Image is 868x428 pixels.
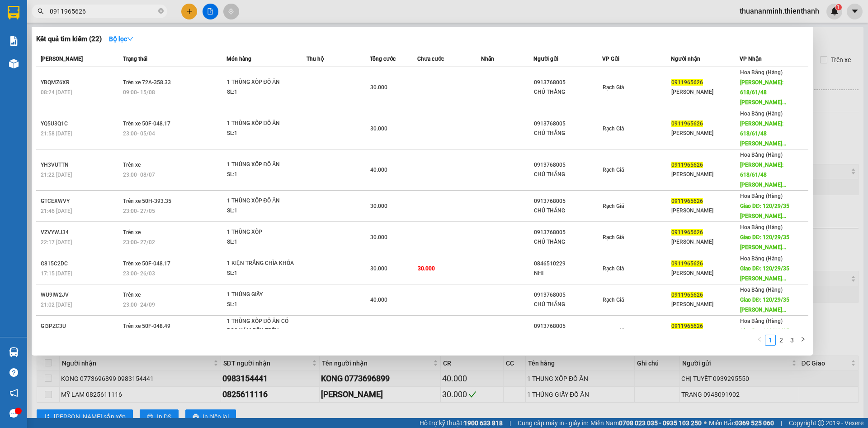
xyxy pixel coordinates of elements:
[671,260,703,267] span: 0911965626
[123,172,155,178] span: 23:00 - 08/07
[109,35,133,43] strong: Bộ lọc
[534,259,602,269] div: 0846510229
[797,335,808,346] li: Next Page
[227,290,295,300] div: 1 THÙNG GIẤY
[533,56,558,62] span: Người gửi
[123,56,147,62] span: Trạng thái
[370,167,387,173] span: 40.000
[671,300,739,309] div: [PERSON_NAME]
[123,239,155,245] span: 23:00 - 27/02
[534,170,602,179] div: CHÚ THẮNG
[534,290,602,300] div: 0913768005
[41,78,120,87] div: YBQMZ6XR
[123,162,141,168] span: Trên xe
[671,170,739,179] div: [PERSON_NAME]
[534,206,602,216] div: CHÚ THẮNG
[41,172,72,178] span: 21:22 [DATE]
[370,297,387,303] span: 40.000
[740,203,789,219] span: Giao DĐ: 120/29/35 [PERSON_NAME]...
[740,152,783,158] span: Hoa Bằng (Hàng)
[9,389,18,397] span: notification
[740,328,789,344] span: Giao DĐ: 120/29/35 [PERSON_NAME]...
[123,229,141,236] span: Trên xe
[9,368,18,377] span: question-circle
[740,255,783,262] span: Hoa Bằng (Hàng)
[740,69,783,76] span: Hoa Bằng (Hàng)
[534,322,602,331] div: 0913768005
[123,292,141,298] span: Trên xe
[671,269,739,278] div: [PERSON_NAME]
[123,302,155,308] span: 23:00 - 24/09
[370,265,387,272] span: 30.000
[41,239,72,245] span: 22:17 [DATE]
[671,87,739,97] div: [PERSON_NAME]
[481,56,494,62] span: Nhãn
[123,89,155,96] span: 09:00 - 15/08
[123,198,171,204] span: Trên xe 50H-393.35
[787,335,797,346] li: 3
[123,270,155,277] span: 23:00 - 26/03
[740,193,783,199] span: Hoa Bằng (Hàng)
[602,56,619,62] span: VP Gửi
[41,259,120,269] div: G815C2DC
[123,260,170,267] span: Trên xe 50F-048.17
[787,335,797,345] a: 3
[227,170,295,180] div: SL: 1
[671,229,703,236] span: 0911965626
[740,111,783,117] span: Hoa Bằng (Hàng)
[227,119,295,129] div: 1 THÙNG XỐP ĐỒ ĂN
[754,335,765,346] button: left
[740,318,783,324] span: Hoa Bằng (Hàng)
[36,34,102,44] h3: Kết quả tìm kiếm ( 22 )
[603,328,624,334] span: Rạch Giá
[123,120,170,127] span: Trên xe 50F-048.17
[370,125,387,132] span: 30.000
[9,409,18,418] span: message
[740,287,783,293] span: Hoa Bằng (Hàng)
[754,335,765,346] li: Previous Page
[534,228,602,237] div: 0913768005
[41,270,72,277] span: 17:15 [DATE]
[603,265,624,272] span: Rạch Giá
[671,237,739,247] div: [PERSON_NAME]
[158,8,164,14] span: close-circle
[418,265,435,272] span: 30.000
[757,337,762,342] span: left
[370,328,387,334] span: 40.000
[603,234,624,240] span: Rạch Giá
[671,292,703,298] span: 0911965626
[534,87,602,97] div: CHÚ THẮNG
[417,56,444,62] span: Chưa cước
[9,347,19,357] img: warehouse-icon
[227,237,295,247] div: SL: 1
[800,337,806,342] span: right
[671,198,703,204] span: 0911965626
[370,203,387,209] span: 30.000
[227,129,295,139] div: SL: 1
[534,119,602,129] div: 0913768005
[50,6,156,16] input: Tìm tên, số ĐT hoặc mã đơn
[534,300,602,309] div: CHÚ THẮNG
[41,290,120,300] div: WU9IW2JV
[671,79,703,86] span: 0911965626
[227,160,295,170] div: 1 THÙNG XỐP ĐỒ ĂN
[9,59,19,68] img: warehouse-icon
[41,208,72,214] span: 21:46 [DATE]
[765,335,775,345] a: 1
[740,224,783,231] span: Hoa Bằng (Hàng)
[41,228,120,237] div: VZVYWJ34
[776,335,787,346] li: 2
[41,322,120,331] div: GI3PZC3U
[671,120,703,127] span: 0911965626
[8,6,19,19] img: logo-vxr
[671,162,703,168] span: 0911965626
[534,78,602,87] div: 0913768005
[740,120,786,147] span: [PERSON_NAME]: 618/61/48 [PERSON_NAME]...
[227,259,295,269] div: 1 KIỆN TRẮNG CHÌA KHÓA
[671,129,739,138] div: [PERSON_NAME]
[740,162,786,188] span: [PERSON_NAME]: 618/61/48 [PERSON_NAME]...
[102,32,141,46] button: Bộ lọcdown
[671,56,700,62] span: Người nhận
[797,335,808,346] button: right
[370,234,387,240] span: 30.000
